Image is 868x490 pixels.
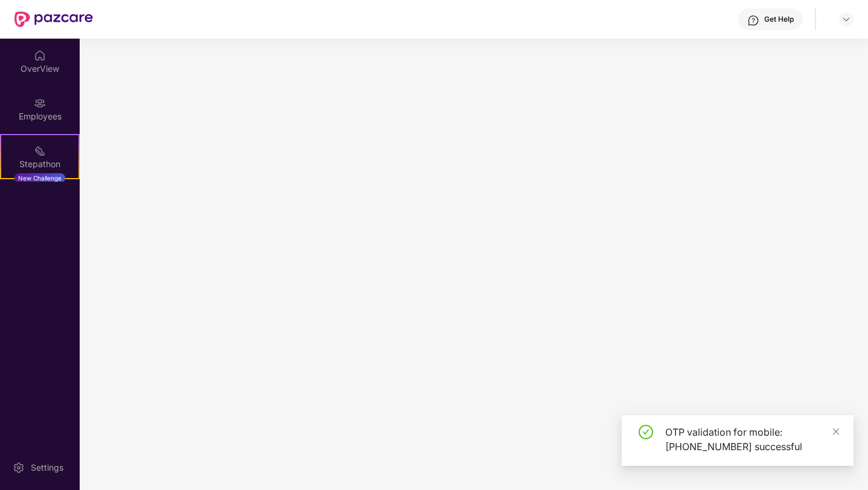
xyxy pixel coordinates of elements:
img: svg+xml;base64,PHN2ZyBpZD0iSGVscC0zMngzMiIgeG1sbnM9Imh0dHA6Ly93d3cudzMub3JnLzIwMDAvc3ZnIiB3aWR0aD... [747,14,759,27]
span: check-circle [639,425,653,439]
img: New Pazcare Logo [14,11,93,27]
div: Get Help [764,14,794,24]
div: New Challenge [14,173,65,183]
div: OTP validation for mobile: [PHONE_NUMBER] successful [665,425,839,454]
span: close [832,427,840,436]
img: svg+xml;base64,PHN2ZyB4bWxucz0iaHR0cDovL3d3dy53My5vcmcvMjAwMC9zdmciIHdpZHRoPSIyMSIgaGVpZ2h0PSIyMC... [34,145,46,157]
img: svg+xml;base64,PHN2ZyBpZD0iRW1wbG95ZWVzIiB4bWxucz0iaHR0cDovL3d3dy53My5vcmcvMjAwMC9zdmciIHdpZHRoPS... [34,97,46,109]
img: svg+xml;base64,PHN2ZyBpZD0iU2V0dGluZy0yMHgyMCIgeG1sbnM9Imh0dHA6Ly93d3cudzMub3JnLzIwMDAvc3ZnIiB3aW... [13,462,25,474]
div: Settings [27,462,67,474]
img: svg+xml;base64,PHN2ZyBpZD0iSG9tZSIgeG1sbnM9Imh0dHA6Ly93d3cudzMub3JnLzIwMDAvc3ZnIiB3aWR0aD0iMjAiIG... [34,49,46,62]
div: Stepathon [1,158,78,170]
img: svg+xml;base64,PHN2ZyBpZD0iRHJvcGRvd24tMzJ4MzIiIHhtbG5zPSJodHRwOi8vd3d3LnczLm9yZy8yMDAwL3N2ZyIgd2... [841,14,851,24]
